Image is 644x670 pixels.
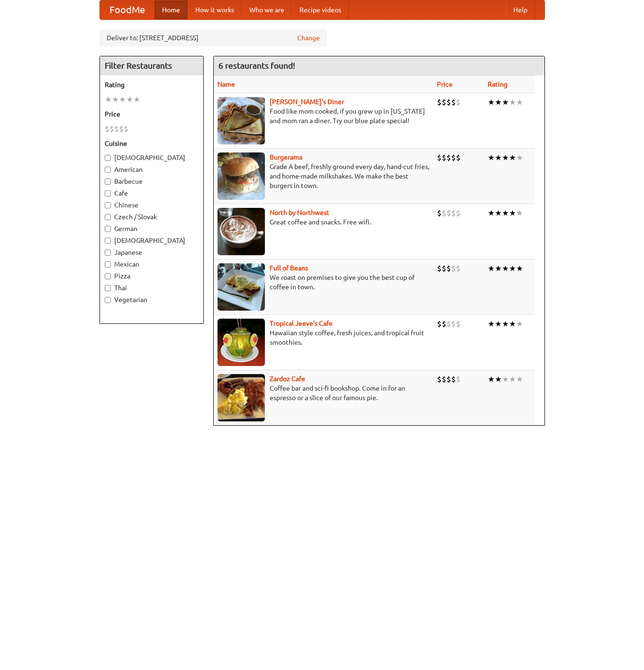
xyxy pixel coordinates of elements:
[446,319,451,329] li: $
[119,124,124,134] li: $
[437,263,442,274] li: $
[105,200,199,210] label: Chinese
[451,319,456,329] li: $
[509,374,516,384] li: ★
[446,263,451,274] li: $
[437,80,453,88] a: Price
[218,152,265,200] img: burgerama.jpg
[502,97,509,107] li: ★
[105,177,199,186] label: Barbecue
[105,139,199,148] h5: Cuisine
[506,0,535,19] a: Help
[218,97,265,144] img: sallys.jpg
[451,374,456,384] li: $
[105,190,111,197] input: Cafe
[502,152,509,163] li: ★
[105,155,111,161] input: [DEMOGRAPHIC_DATA]
[509,97,516,107] li: ★
[292,0,349,19] a: Recipe videos
[516,263,523,274] li: ★
[451,208,456,218] li: $
[437,97,442,107] li: $
[100,29,327,46] div: Deliver to: [STREET_ADDRESS]
[270,153,302,161] a: Burgerama
[495,263,502,274] li: ★
[105,271,199,281] label: Pizza
[105,259,199,269] label: Mexican
[105,214,111,220] input: Czech / Slovak
[509,263,516,274] li: ★
[270,264,308,272] b: Full of Beans
[126,94,133,105] li: ★
[516,208,523,218] li: ★
[105,261,111,268] input: Mexican
[100,0,154,19] a: FoodMe
[446,208,451,218] li: $
[509,319,516,329] li: ★
[509,208,516,218] li: ★
[105,224,199,233] label: German
[105,165,199,174] label: American
[218,208,265,255] img: north.jpg
[270,320,333,327] a: Tropical Jeeve's Cafe
[105,94,112,105] li: ★
[105,250,111,256] input: Japanese
[105,283,199,293] label: Thai
[451,152,456,163] li: $
[442,263,446,274] li: $
[442,97,446,107] li: $
[105,202,111,208] input: Chinese
[112,94,119,105] li: ★
[105,285,111,291] input: Thai
[451,97,456,107] li: $
[105,273,111,279] input: Pizza
[516,319,523,329] li: ★
[516,152,523,163] li: ★
[114,124,119,134] li: $
[495,152,502,163] li: ★
[297,33,320,43] a: Change
[242,0,292,19] a: Who we are
[270,375,305,383] a: Zardoz Cafe
[488,152,495,163] li: ★
[442,208,446,218] li: $
[442,152,446,163] li: $
[456,319,461,329] li: $
[437,319,442,329] li: $
[105,167,111,173] input: American
[218,162,429,190] p: Grade A beef, freshly ground every day, hand-cut fries, and home-made milkshakes. We make the bes...
[105,226,111,232] input: German
[437,152,442,163] li: $
[516,97,523,107] li: ★
[488,374,495,384] li: ★
[451,263,456,274] li: $
[495,208,502,218] li: ★
[105,188,199,198] label: Cafe
[188,0,242,19] a: How it works
[495,374,502,384] li: ★
[105,80,199,89] h5: Rating
[495,319,502,329] li: ★
[105,295,199,304] label: Vegetarian
[218,273,429,292] p: We roast on premises to give you the best cup of coffee in town.
[218,263,265,311] img: beans.jpg
[456,263,461,274] li: $
[105,153,199,162] label: [DEMOGRAPHIC_DATA]
[218,328,429,347] p: Hawaiian style coffee, fresh juices, and tropical fruit smoothies.
[488,319,495,329] li: ★
[446,374,451,384] li: $
[446,97,451,107] li: $
[456,208,461,218] li: $
[218,80,235,88] a: Name
[270,209,329,216] a: North by Northwest
[124,124,128,134] li: $
[442,374,446,384] li: $
[502,263,509,274] li: ★
[105,109,199,119] h5: Price
[509,152,516,163] li: ★
[488,80,508,88] a: Rating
